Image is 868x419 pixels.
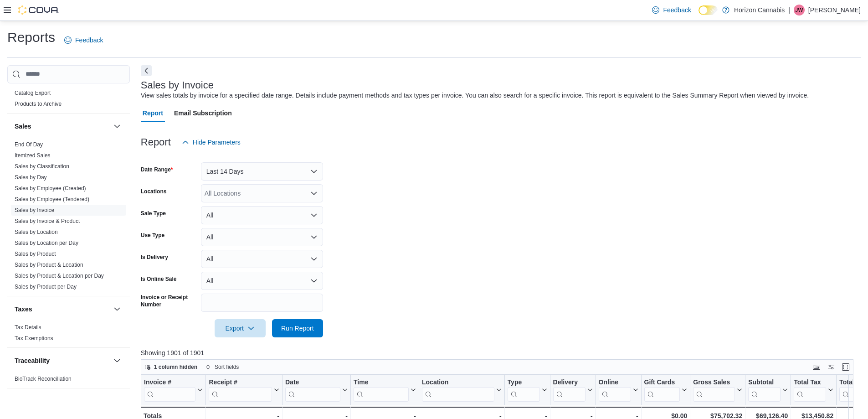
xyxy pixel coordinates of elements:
[748,378,781,402] div: Subtotal
[422,378,494,402] div: Location
[201,250,323,268] button: All
[7,373,130,388] div: Traceability
[18,5,59,15] img: Cova
[794,378,826,387] div: Total Tax
[693,378,735,402] div: Gross Sales
[201,272,323,290] button: All
[15,305,110,314] button: Taxes
[310,190,318,197] button: Open list of options
[201,228,323,246] button: All
[15,324,41,331] a: Tax Details
[141,362,201,372] button: 1 column hidden
[15,228,58,236] span: Sales by Location
[598,378,631,402] div: Online
[15,196,89,202] a: Sales by Employee (Tendered)
[193,138,241,147] span: Hide Parameters
[15,376,72,382] a: BioTrack Reconciliation
[553,378,585,387] div: Delivery
[507,378,547,402] button: Type
[788,5,790,16] p: |
[15,141,43,148] a: End Of Day
[141,188,167,195] label: Locations
[209,378,279,402] button: Receipt #
[141,275,177,283] label: Is Online Sale
[15,251,56,257] a: Sales by Product
[663,5,691,15] span: Feedback
[15,163,69,170] a: Sales by Classification
[141,80,214,91] h3: Sales by Invoice
[699,5,718,15] input: Dark Mode
[75,36,103,45] span: Feedback
[285,378,340,402] div: Date
[748,378,788,402] button: Subtotal
[422,378,502,402] button: Location
[15,174,47,181] a: Sales by Day
[795,5,803,16] span: JW
[215,363,239,371] span: Sort fields
[648,1,694,19] a: Feedback
[794,5,805,16] div: Joe Wiktorek
[7,28,55,47] h1: Reports
[354,378,409,387] div: Time
[15,261,83,269] span: Sales by Product & Location
[15,284,77,290] a: Sales by Product per Day
[215,319,266,337] button: Export
[811,362,822,372] button: Keyboard shortcuts
[178,133,244,151] button: Hide Parameters
[748,378,781,387] div: Subtotal
[15,174,47,181] span: Sales by Day
[15,185,86,191] a: Sales by Employee (Created)
[693,378,742,402] button: Gross Sales
[15,356,110,365] button: Traceability
[644,378,687,402] button: Gift Cards
[553,378,585,402] div: Delivery
[141,253,168,261] label: Is Delivery
[285,378,340,387] div: Date
[154,363,197,371] span: 1 column hidden
[209,378,272,402] div: Receipt # URL
[15,283,77,290] span: Sales by Product per Day
[7,139,130,296] div: Sales
[15,273,104,279] a: Sales by Product & Location per Day
[144,378,195,402] div: Invoice #
[422,378,494,387] div: Location
[7,88,130,113] div: Products
[15,185,86,192] span: Sales by Employee (Created)
[15,240,78,246] a: Sales by Location per Day
[15,229,58,235] a: Sales by Location
[15,305,32,314] h3: Taxes
[507,378,539,387] div: Type
[598,378,631,387] div: Online
[144,378,203,402] button: Invoice #
[794,378,826,402] div: Total Tax
[15,272,104,279] span: Sales by Product & Location per Day
[15,196,89,203] span: Sales by Employee (Tendered)
[15,90,51,96] a: Catalog Export
[15,207,54,213] a: Sales by Invoice
[840,362,851,372] button: Enter fullscreen
[141,210,166,217] label: Sale Type
[808,5,861,16] p: [PERSON_NAME]
[553,378,592,402] button: Delivery
[15,122,31,131] h3: Sales
[141,294,197,308] label: Invoice or Receipt Number
[141,91,809,100] div: View sales totals by invoice for a specified date range. Details include payment methods and tax ...
[112,355,123,366] button: Traceability
[699,15,699,16] span: Dark Mode
[507,378,539,402] div: Type
[734,5,785,16] p: Horizon Cannabis
[209,378,272,387] div: Receipt #
[15,218,80,224] a: Sales by Invoice & Product
[15,152,51,159] span: Itemized Sales
[61,31,107,49] a: Feedback
[15,207,54,214] span: Sales by Invoice
[794,378,833,402] button: Total Tax
[354,378,416,402] button: Time
[144,378,195,387] div: Invoice #
[174,104,232,122] span: Email Subscription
